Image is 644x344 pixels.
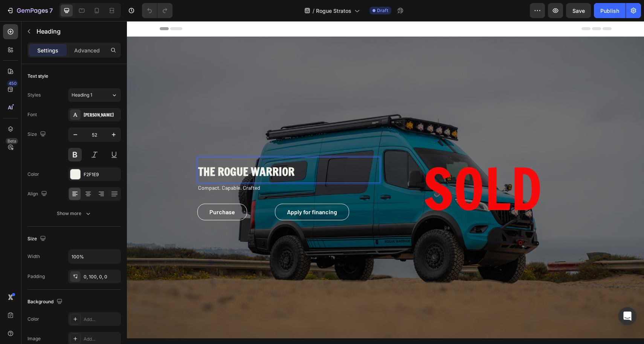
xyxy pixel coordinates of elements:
div: Size [27,234,47,244]
div: Open Intercom Messenger [618,307,636,325]
span: Heading 1 [72,92,92,98]
div: Undo/Redo [142,3,172,18]
div: Styles [27,92,41,98]
span: Draft [377,7,388,14]
p: Heading [37,27,118,36]
div: Color [27,316,39,322]
span: Save [572,8,585,14]
p: Apply for financing [160,186,210,195]
button: 7 [3,3,56,18]
div: Size [27,129,47,140]
button: Publish [594,3,626,18]
div: Show more [57,210,92,217]
div: Color [27,171,39,178]
div: [PERSON_NAME] [84,112,119,118]
button: Heading 1 [68,88,121,102]
span: / [313,7,314,15]
div: Image [27,335,41,342]
span: Rogue Stratos [316,7,351,15]
a: Apply for financing [148,183,222,199]
div: Padding [27,273,45,280]
div: Add... [84,316,119,323]
p: Advanced [74,46,100,54]
div: Background [27,297,64,307]
input: Auto [69,250,121,263]
button: Save [566,3,591,18]
iframe: Design area [127,21,644,344]
h2: SOLD [264,136,447,200]
div: Font [27,111,37,118]
div: Publish [600,7,619,15]
div: 0, 100, 0, 0 [84,273,119,280]
button: Show more [27,207,121,220]
div: Beta [6,138,18,144]
div: Text style [27,73,48,80]
div: Add... [84,336,119,342]
div: 450 [7,80,18,86]
div: Align [27,189,49,199]
div: F2F1E9 [84,171,119,178]
p: Settings [37,46,58,54]
div: Width [27,253,40,260]
p: 7 [49,6,53,15]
